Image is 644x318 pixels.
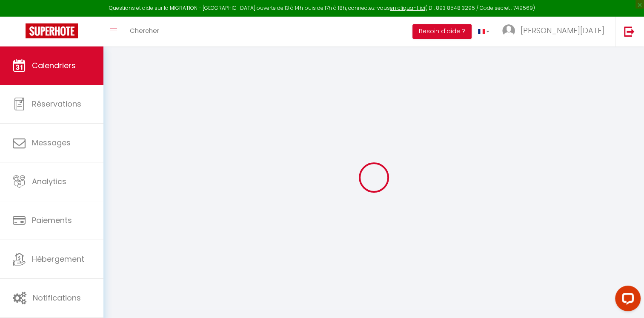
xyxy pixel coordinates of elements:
[32,137,71,148] span: Messages
[521,25,604,36] span: [PERSON_NAME][DATE]
[32,254,84,264] span: Hébergement
[26,23,78,38] img: Super Booking
[496,17,615,46] a: ... [PERSON_NAME][DATE]
[32,176,66,187] span: Analytics
[123,17,166,46] a: Chercher
[412,24,472,39] button: Besoin d'aide ?
[608,282,644,318] iframe: LiveChat chat widget
[130,26,159,35] span: Chercher
[32,60,76,71] span: Calendriers
[32,98,81,109] span: Réservations
[624,26,635,37] img: logout
[502,24,515,37] img: ...
[33,292,81,303] span: Notifications
[32,215,72,225] span: Paiements
[390,4,425,12] a: en cliquant ici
